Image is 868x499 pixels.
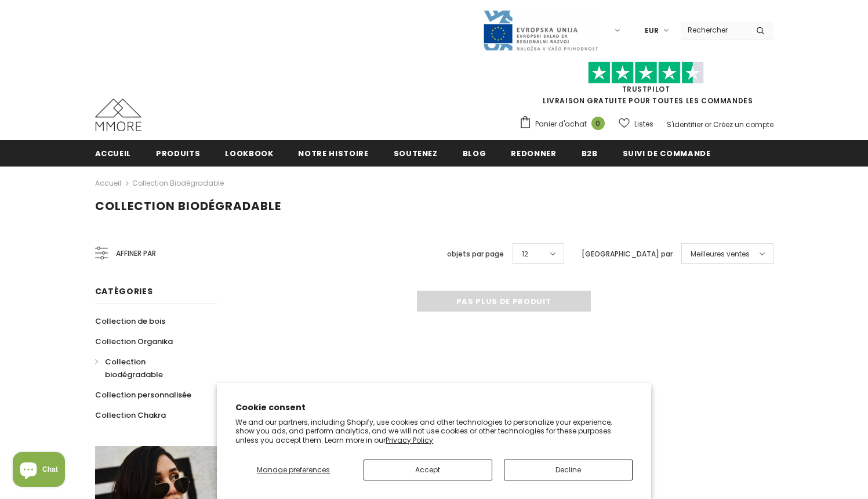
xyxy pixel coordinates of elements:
[95,99,141,131] img: Cas MMORE
[298,148,368,159] span: Notre histoire
[95,198,281,214] span: Collection biodégradable
[235,402,633,414] h2: Cookie consent
[95,311,165,331] a: Collection de bois
[95,352,204,385] a: Collection biodégradable
[95,389,191,400] span: Collection personnalisée
[522,248,528,260] span: 12
[482,25,598,35] a: Javni Razpis
[364,460,492,480] button: Accept
[235,460,351,480] button: Manage preferences
[463,148,486,159] span: Blog
[582,248,673,260] label: [GEOGRAPHIC_DATA] par
[95,410,166,421] span: Collection Chakra
[591,117,605,130] span: 0
[235,418,633,445] p: We and our partners, including Shopify, use cookies and other technologies to personalize your ex...
[95,316,165,327] span: Collection de bois
[582,148,598,159] span: B2B
[257,465,330,475] span: Manage preferences
[225,140,273,166] a: Lookbook
[582,140,598,166] a: B2B
[95,140,132,166] a: Accueil
[95,176,121,190] a: Accueil
[634,118,653,130] span: Listes
[619,114,653,134] a: Listes
[225,148,273,159] span: Lookbook
[504,460,633,480] button: Decline
[394,140,438,166] a: soutenez
[691,248,750,260] span: Meilleures ventes
[623,140,711,166] a: Suivi de commande
[667,120,703,129] a: S'identifier
[95,148,132,159] span: Accueil
[105,356,163,380] span: Collection biodégradable
[535,118,587,130] span: Panier d'achat
[623,148,711,159] span: Suivi de commande
[298,140,368,166] a: Notre histoire
[519,115,611,133] a: Panier d'achat 0
[394,148,438,159] span: soutenez
[386,435,433,445] a: Privacy Policy
[622,84,670,94] a: TrustPilot
[511,140,556,166] a: Redonner
[713,120,773,129] a: Créez un compte
[95,331,173,352] a: Collection Organika
[447,248,504,260] label: objets par page
[519,67,773,106] span: LIVRAISON GRATUITE POUR TOUTES LES COMMANDES
[116,247,156,260] span: Affiner par
[95,285,153,297] span: Catégories
[588,62,704,84] img: Faites confiance aux étoiles pilotes
[95,336,173,347] span: Collection Organika
[95,405,166,425] a: Collection Chakra
[645,25,659,37] span: EUR
[95,385,191,405] a: Collection personnalisée
[156,148,200,159] span: Produits
[704,120,711,129] span: or
[482,9,598,52] img: Javni Razpis
[132,178,224,188] a: Collection biodégradable
[9,452,68,490] inbox-online-store-chat: Shopify online store chat
[681,21,747,38] input: Search Site
[511,148,556,159] span: Redonner
[156,140,200,166] a: Produits
[463,140,486,166] a: Blog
